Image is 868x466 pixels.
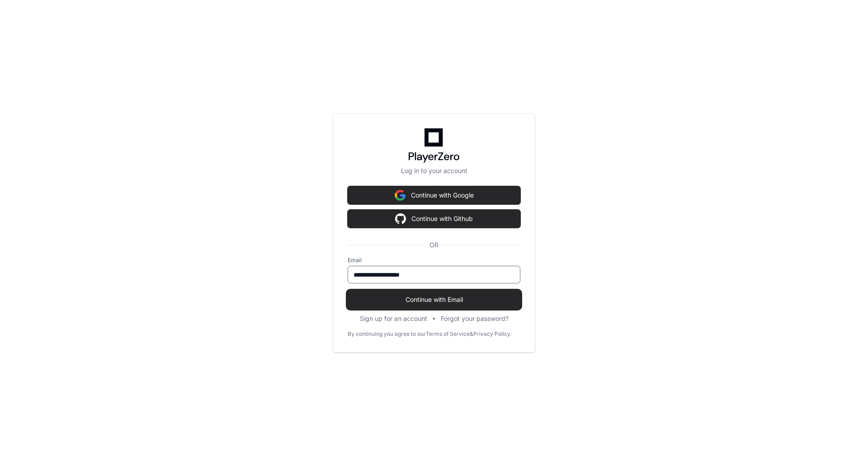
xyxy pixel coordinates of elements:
img: Sign in with google [395,210,406,228]
img: Sign in with google [395,186,406,204]
button: Continue with Google [348,186,520,204]
label: Email [348,257,520,264]
a: Terms of Service [426,330,470,338]
div: By continuing you agree to our [348,330,426,338]
div: & [470,330,473,338]
button: Sign up for an account [360,314,427,323]
button: Forgot your password? [441,314,509,323]
a: Privacy Policy. [473,330,511,338]
button: Continue with Github [348,210,520,228]
p: Log in to your account [348,166,520,175]
span: OR [426,240,442,249]
button: Continue with Email [348,291,520,309]
span: Continue with Email [348,295,520,304]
